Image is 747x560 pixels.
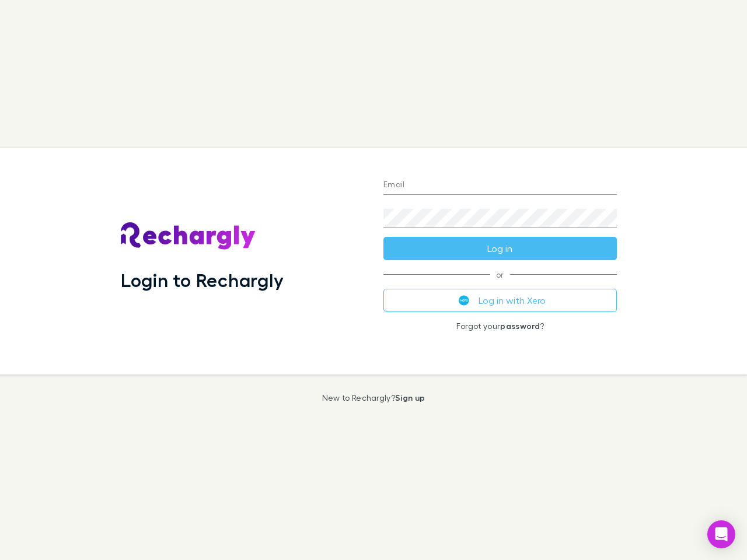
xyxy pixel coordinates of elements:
h1: Login to Rechargly [121,269,284,291]
img: Xero's logo [459,295,469,306]
button: Log in with Xero [383,289,617,312]
p: Forgot your ? [383,321,617,331]
button: Log in [383,237,617,260]
a: password [500,321,540,331]
span: or [383,274,617,275]
p: New to Rechargly? [322,393,425,402]
img: Rechargly's Logo [121,222,256,250]
a: Sign up [395,393,425,402]
div: Open Intercom Messenger [707,520,735,548]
